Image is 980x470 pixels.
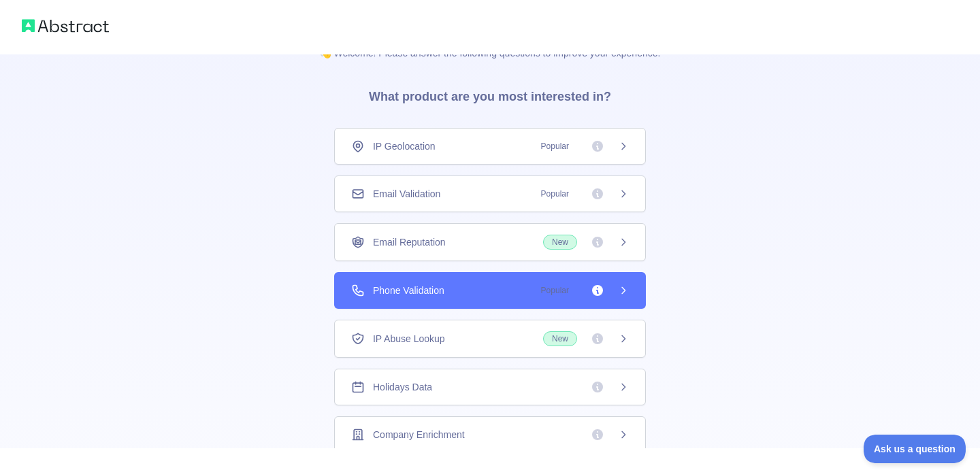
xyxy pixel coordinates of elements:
span: Popular [533,187,577,201]
span: Company Enrichment [373,428,465,441]
span: IP Abuse Lookup [373,332,445,346]
img: Abstract logo [22,16,109,35]
span: New [543,331,577,346]
span: Email Reputation [373,235,446,249]
span: Popular [533,284,577,297]
span: Email Validation [373,187,440,201]
span: Holidays Data [373,380,432,394]
h3: What product are you most interested in? [347,60,633,128]
span: Popular [533,139,577,153]
span: New [543,235,577,250]
span: Phone Validation [373,284,444,297]
iframe: Toggle Customer Support [864,435,966,463]
span: IP Geolocation [373,139,436,153]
